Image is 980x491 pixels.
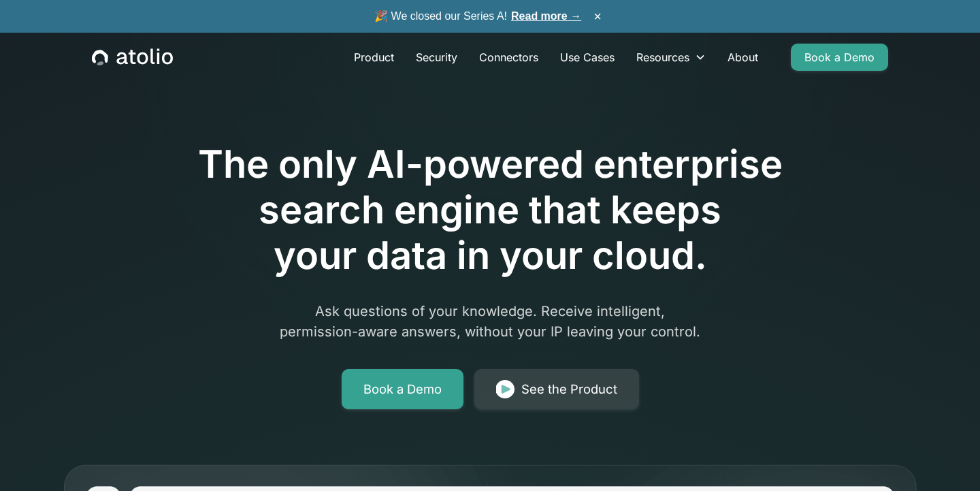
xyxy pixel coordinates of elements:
div: Resources [625,44,717,71]
a: Book a Demo [342,369,463,410]
p: Ask questions of your knowledge. Receive intelligent, permission-aware answers, without your IP l... [229,301,751,342]
h1: The only AI-powered enterprise search engine that keeps your data in your cloud. [142,142,838,279]
div: Resources [636,49,689,65]
a: Security [405,44,468,71]
a: Read more → [511,10,581,22]
a: Book a Demo [791,44,888,71]
span: 🎉 We closed our Series A! [374,8,581,25]
a: Product [343,44,405,71]
div: See the Product [521,380,617,399]
a: About [717,44,769,71]
a: Connectors [468,44,549,71]
a: home [92,48,173,66]
a: Use Cases [549,44,625,71]
a: See the Product [474,369,639,410]
button: × [589,9,606,24]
